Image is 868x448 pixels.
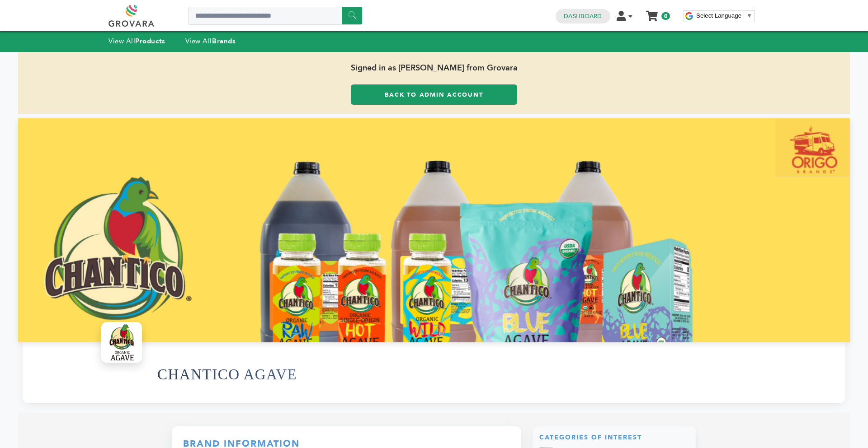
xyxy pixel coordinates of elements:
a: Dashboard [564,12,602,20]
span: Signed in as [PERSON_NAME] from Grovara [18,52,850,84]
span: ▼ [746,12,752,19]
a: Select Language​ [696,12,752,19]
strong: Products [135,37,165,46]
h1: CHANTICO AGAVE [157,352,297,397]
a: View AllProducts [108,37,165,46]
strong: Brands [212,37,236,46]
span: 0 [661,12,670,20]
a: Back to Admin Account [351,84,517,105]
a: My Cart [647,8,657,18]
input: Search a product or brand... [188,7,362,25]
img: CHANTICO AGAVE Logo [104,324,140,360]
span: Select Language [696,12,741,19]
a: View AllBrands [185,37,236,46]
